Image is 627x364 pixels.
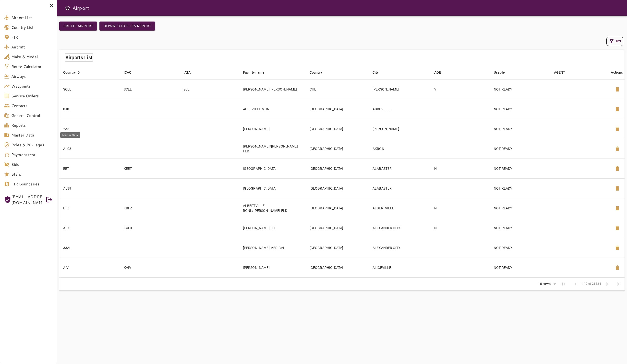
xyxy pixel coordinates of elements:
p: NOT READY [494,107,546,112]
div: 10 rows [537,282,552,286]
span: Country List [11,24,53,30]
div: Master Data [60,132,80,138]
td: ALABASTER [369,178,430,198]
td: [GEOGRAPHIC_DATA] [239,178,306,198]
div: City [373,69,379,75]
span: Airways [11,73,53,79]
td: BFZ [59,198,120,218]
span: AGENT [554,69,572,75]
td: [PERSON_NAME] [PERSON_NAME] [239,79,306,99]
span: delete [615,185,620,191]
button: Delete Airport [612,143,623,155]
td: ABBEVILLE MUNI [239,99,306,119]
button: Delete Airport [612,262,623,273]
button: Delete Airport [612,242,623,254]
td: ALX [59,218,120,238]
p: NOT READY [494,206,546,211]
td: SCEL [59,79,120,99]
span: Service Orders [11,93,53,99]
span: last_page [616,281,622,287]
span: Previous Page [569,278,581,290]
span: delete [615,106,620,112]
span: Last Page [613,278,625,290]
span: delete [615,265,620,271]
p: NOT READY [494,265,546,270]
span: General Control [11,113,53,118]
span: [EMAIL_ADDRESS][DOMAIN_NAME] [11,194,43,205]
td: [GEOGRAPHIC_DATA] [306,218,369,238]
td: [PERSON_NAME] FLD [239,218,306,238]
td: N [430,159,490,178]
span: Aircraft [11,44,53,50]
td: ALICEVILLE [369,258,430,277]
button: Delete Airport [612,163,623,174]
p: NOT READY [494,146,546,151]
span: delete [615,245,620,251]
span: Contacts [11,103,53,109]
td: N [430,218,490,238]
span: ICAO [124,69,138,75]
div: Usable [494,69,505,75]
span: delete [615,126,620,132]
td: KALX [120,218,180,238]
span: Make & Model [11,54,53,60]
span: delete [615,86,620,92]
span: Reports [11,122,53,128]
td: AL03 [59,139,120,159]
td: N [430,198,490,218]
td: [PERSON_NAME] [239,258,306,277]
button: Delete Airport [612,182,623,194]
td: [GEOGRAPHIC_DATA] [306,198,369,218]
td: [GEOGRAPHIC_DATA] [306,139,369,159]
button: Open drawer [63,3,72,13]
td: Y [430,79,490,99]
td: 33AL [59,238,120,258]
span: delete [615,205,620,211]
div: ICAO [124,69,132,75]
td: [PERSON_NAME] [239,119,306,139]
td: SCEL [120,79,180,99]
td: KAIV [120,258,180,277]
button: Delete Airport [612,83,623,95]
span: chevron_right [604,281,610,287]
td: [PERSON_NAME] [369,79,430,99]
td: AIV [59,258,120,277]
td: ABBEVILLE [369,99,430,119]
td: KEET [120,159,180,178]
td: CHL [306,79,369,99]
p: NOT READY [494,166,546,171]
span: delete [615,225,620,231]
td: ALEXANDER CITY [369,218,430,238]
span: City [373,69,385,75]
td: SCL [180,79,239,99]
h6: Airport [72,4,89,12]
span: Stars [11,171,53,177]
td: ALBERTVILLE [369,198,430,218]
div: 10 rows [535,280,558,288]
span: FIR Boundaries [11,181,53,187]
td: [GEOGRAPHIC_DATA] [306,119,369,139]
div: Country [310,69,322,75]
span: IATA [183,69,197,75]
td: [GEOGRAPHIC_DATA] [306,99,369,119]
h6: Airports List [65,54,93,61]
button: Delete Airport [612,123,623,135]
span: FIR [11,34,53,40]
button: Filter [606,37,623,46]
span: Sids [11,161,53,167]
span: Route Calculator [11,64,53,69]
button: Delete Airport [612,103,623,115]
td: ALEXANDER CITY [369,238,430,258]
div: Country ID [63,69,80,75]
td: EET [59,159,120,178]
td: KBFZ [120,198,180,218]
button: Delete Airport [612,222,623,234]
span: 1-10 of 21824 [581,282,601,286]
td: 2A8 [59,119,120,139]
span: delete [615,166,620,171]
div: Facility name [243,69,265,75]
td: [GEOGRAPHIC_DATA] [306,159,369,178]
td: [GEOGRAPHIC_DATA] [306,178,369,198]
td: AL39 [59,178,120,198]
span: delete [615,146,620,152]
